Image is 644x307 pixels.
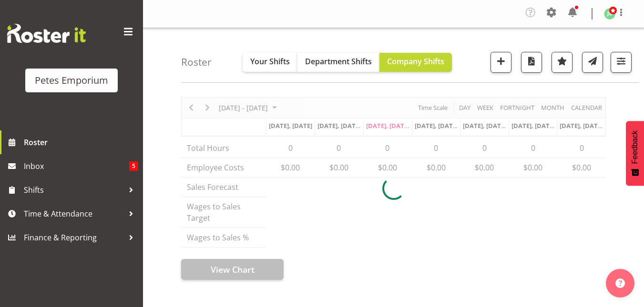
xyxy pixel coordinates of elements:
span: Department Shifts [305,56,372,67]
span: 5 [129,161,138,171]
span: Inbox [24,159,129,173]
button: Add a new shift [491,52,511,73]
button: Download a PDF of the roster according to the set date range. [521,52,542,73]
button: Filter Shifts [611,52,632,73]
button: Feedback - Show survey [626,121,644,186]
span: Finance & Reporting [24,230,124,245]
button: Department Shifts [297,53,379,72]
span: Shifts [24,183,124,197]
img: help-xxl-2.png [615,278,625,288]
img: Rosterit website logo [7,24,86,43]
span: Feedback [631,130,639,164]
button: Your Shifts [243,53,297,72]
span: Time & Attendance [24,207,124,221]
span: Your Shifts [250,56,290,67]
div: Petes Emporium [35,73,108,88]
button: Company Shifts [379,53,452,72]
button: Highlight an important date within the roster. [552,52,572,73]
h4: Roster [181,57,212,68]
span: Roster [24,135,138,149]
button: Send a list of all shifts for the selected filtered period to all rostered employees. [582,52,603,73]
img: jodine-bunn132.jpg [604,8,615,20]
span: Company Shifts [387,56,444,67]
